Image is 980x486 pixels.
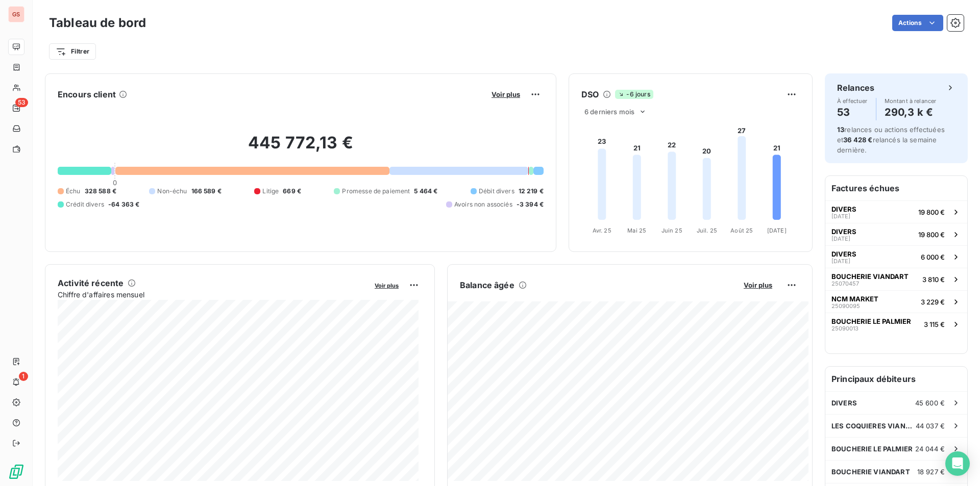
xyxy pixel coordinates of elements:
button: DIVERS[DATE]19 800 € [825,200,967,223]
span: 5 464 € [414,187,437,196]
span: 6 derniers mois [584,108,634,116]
span: -3 394 € [517,200,544,209]
span: 3 810 € [922,275,945,284]
span: -6 jours [615,90,653,99]
span: Débit divers [479,187,514,196]
span: Voir plus [744,281,772,289]
span: 25070457 [831,280,859,287]
span: DIVERS [831,399,857,407]
span: LES COQUIERES VIANDES [831,422,916,430]
img: Logo LeanPay [8,464,24,480]
button: Actions [892,15,943,31]
h4: 53 [837,104,868,120]
tspan: [DATE] [767,227,787,234]
span: 25090013 [831,325,859,331]
button: BOUCHERIE LE PALMIER250900133 115 € [825,313,967,335]
span: BOUCHERIE VIANDART [831,272,909,280]
span: BOUCHERIE LE PALMIER [831,445,913,453]
button: Voir plus [741,280,775,290]
span: [DATE] [831,213,850,219]
tspan: Avr. 25 [593,227,611,234]
span: relances ou actions effectuées et relancés la semaine dernière. [837,125,945,154]
button: DIVERS[DATE]6 000 € [825,245,967,268]
span: 44 037 € [916,422,945,430]
span: NCM MARKET [831,295,878,303]
span: 25090095 [831,303,860,309]
span: 1 [19,372,28,381]
span: 12 219 € [519,187,544,196]
h3: Tableau de bord [49,14,146,32]
span: 45 600 € [915,399,945,407]
span: [DATE] [831,236,850,242]
span: 3 115 € [924,320,945,328]
span: [DATE] [831,258,850,264]
button: DIVERS[DATE]19 800 € [825,223,967,245]
span: Chiffre d'affaires mensuel [58,289,367,300]
span: Avoirs non associés [454,200,512,209]
h4: 290,3 k € [885,104,937,120]
span: 36 428 € [843,136,872,144]
span: BOUCHERIE VIANDART [831,468,910,476]
span: Échu [66,187,81,196]
span: 18 927 € [917,468,945,476]
span: DIVERS [831,250,856,258]
span: BOUCHERIE LE PALMIER [831,317,911,325]
h6: Factures échues [825,176,967,200]
h6: DSO [581,88,599,100]
span: À effectuer [837,98,868,104]
span: Voir plus [375,282,399,289]
button: Voir plus [372,280,402,290]
span: 166 589 € [191,187,222,196]
span: -64 363 € [108,200,139,209]
span: 19 800 € [918,231,945,239]
span: Litige [262,187,279,196]
span: DIVERS [831,205,856,213]
button: Voir plus [488,90,523,99]
tspan: Juil. 25 [697,227,717,234]
span: 669 € [283,187,301,196]
h6: Activité récente [58,277,124,289]
span: Crédit divers [66,200,104,209]
tspan: Juin 25 [661,227,682,234]
span: 0 [113,178,117,187]
h2: 445 772,13 € [58,133,544,163]
h6: Principaux débiteurs [825,367,967,391]
button: Filtrer [49,43,96,60]
tspan: Mai 25 [627,227,646,234]
button: NCM MARKET250900953 229 € [825,290,967,313]
tspan: Août 25 [730,227,753,234]
h6: Encours client [58,88,116,100]
span: 19 800 € [918,208,945,216]
span: 13 [837,125,844,134]
div: GS [8,6,24,22]
span: Voir plus [492,90,520,98]
span: 6 000 € [921,253,945,261]
h6: Balance âgée [460,279,514,291]
div: Open Intercom Messenger [945,451,970,476]
span: 53 [15,98,28,107]
h6: Relances [837,82,874,94]
span: Promesse de paiement [342,187,410,196]
span: 328 588 € [85,187,116,196]
span: 24 044 € [915,445,945,453]
button: BOUCHERIE VIANDART250704573 810 € [825,268,967,290]
span: Montant à relancer [885,98,937,104]
span: Non-échu [157,187,187,196]
span: DIVERS [831,227,856,236]
span: 3 229 € [921,298,945,306]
